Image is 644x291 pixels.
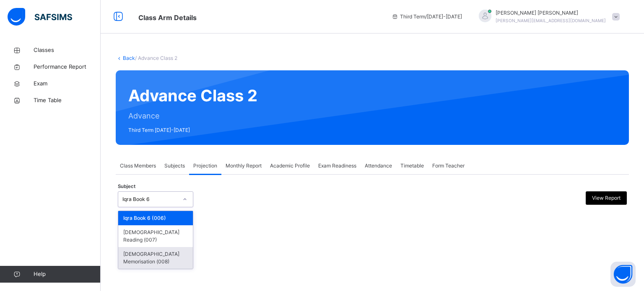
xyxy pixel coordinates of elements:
[122,196,178,203] div: Iqra Book 6
[118,211,193,225] div: Iqra Book 6 (006)
[138,13,197,22] span: Class Arm Details
[118,225,193,247] div: [DEMOGRAPHIC_DATA] Reading (007)
[496,18,606,23] span: [PERSON_NAME][EMAIL_ADDRESS][DOMAIN_NAME]
[400,162,424,170] span: Timetable
[432,162,465,170] span: Form Teacher
[120,162,156,170] span: Class Members
[365,162,392,170] span: Attendance
[318,162,356,170] span: Exam Readiness
[164,162,185,170] span: Subjects
[496,9,606,17] span: [PERSON_NAME] [PERSON_NAME]
[34,46,101,54] span: Classes
[226,162,262,170] span: Monthly Report
[34,270,100,278] span: Help
[193,162,217,170] span: Projection
[8,8,72,26] img: safsims
[123,55,135,61] a: Back
[610,262,636,287] button: Open asap
[470,9,624,24] div: Hafiz IbrahimAli
[34,80,101,88] span: Exam
[34,63,101,71] span: Performance Report
[592,194,621,202] span: View Report
[135,55,177,61] span: / Advance Class 2
[270,162,310,170] span: Academic Profile
[392,13,462,21] span: session/term information
[34,96,101,105] span: Time Table
[118,247,193,269] div: [DEMOGRAPHIC_DATA] Memorisation (008)
[118,183,135,190] span: Subject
